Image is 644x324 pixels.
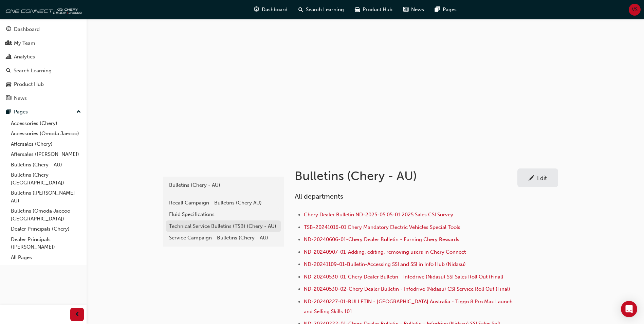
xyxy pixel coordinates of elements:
[169,234,278,242] div: Service Campaign - Bulletins (Chery - AU)
[14,39,35,47] div: My Team
[76,108,81,116] span: up-icon
[14,67,52,75] div: Search Learning
[8,234,84,252] a: Dealer Principals ([PERSON_NAME])
[435,5,440,14] span: pages-icon
[75,310,80,319] span: prev-icon
[403,5,408,14] span: news-icon
[537,175,547,181] div: Edit
[6,26,11,33] span: guage-icon
[8,170,84,188] a: Bulletins (Chery - [GEOGRAPHIC_DATA])
[6,54,11,60] span: chart-icon
[3,65,84,77] a: Search Learning
[306,6,344,14] span: Search Learning
[304,261,466,267] a: ND-20241109-01-Bulletin-Accessing SSI and SSI in Info Hub (Nidasu)
[6,40,11,47] span: people-icon
[166,179,281,191] a: Bulletins (Chery - AU)
[169,181,278,189] div: Bulletins (Chery - AU)
[8,118,84,129] a: Accessories (Chery)
[166,209,281,220] a: Fluid Specifications
[3,37,84,50] a: My Team
[298,5,303,14] span: search-icon
[629,4,641,16] button: VS
[8,206,84,224] a: Bulletins (Omoda Jaecoo - [GEOGRAPHIC_DATA])
[349,3,398,17] a: car-iconProduct Hub
[355,5,360,14] span: car-icon
[443,6,457,14] span: Pages
[3,106,84,118] button: Pages
[6,82,11,88] span: car-icon
[8,128,84,139] a: Accessories (Omoda Jaecoo)
[3,23,84,36] a: Dashboard
[304,212,453,218] a: Chery Dealer Bulletin ND-2025-05.05-01 2025 Sales CSI Survey
[14,94,27,102] div: News
[632,6,638,14] span: VS
[8,224,84,234] a: Dealer Principals (Chery)
[304,249,466,255] a: ND-20240907-01-Adding, editing, removing users in Chery Connect
[517,168,558,187] a: Edit
[304,299,514,314] a: ND-20240227-01-BULLETIN - [GEOGRAPHIC_DATA] Australia - Tiggo 8 Pro Max Launch and Selling Skills...
[295,168,517,183] h1: Bulletins (Chery - AU)
[8,188,84,206] a: Bulletins ([PERSON_NAME] - AU)
[169,211,278,218] div: Fluid Specifications
[254,5,259,14] span: guage-icon
[8,139,84,149] a: Aftersales (Chery)
[429,3,462,17] a: pages-iconPages
[3,22,84,106] button: DashboardMy TeamAnalyticsSearch LearningProduct HubNews
[3,3,81,16] img: oneconnect
[14,25,40,33] div: Dashboard
[166,232,281,244] a: Service Campaign - Bulletins (Chery - AU)
[3,51,84,63] a: Analytics
[8,252,84,263] a: All Pages
[6,95,11,102] span: news-icon
[3,78,84,91] a: Product Hub
[304,236,459,242] a: ND-20240606-01-Chery Dealer Bulletin - Earning Chery Rewards
[304,286,510,292] a: ND-20240530-02-Chery Dealer Bulletin - Infodrive (Nidasu) CSI Service Roll Out (Final)
[8,160,84,170] a: Bulletins (Chery - AU)
[262,6,288,14] span: Dashboard
[14,80,44,88] div: Product Hub
[166,220,281,232] a: Technical Service Bulletins (TSB) (Chery - AU)
[398,3,429,17] a: news-iconNews
[363,6,392,14] span: Product Hub
[304,274,503,280] a: ND-20240530-01-Chery Dealer Bulletin - Infodrive (Nidasu) SSI Sales Roll Out (Final)
[8,149,84,160] a: Aftersales ([PERSON_NAME])
[621,301,637,317] div: Open Intercom Messenger
[6,109,11,115] span: pages-icon
[3,92,84,105] a: News
[6,68,11,74] span: search-icon
[304,224,460,230] a: TSB-20241016-01 Chery Mandatory Electric Vehicles Special Tools
[529,175,534,182] span: pencil-icon
[166,197,281,209] a: Recall Campaign - Bulletins (Chery AU)
[411,6,424,14] span: News
[169,222,278,230] div: Technical Service Bulletins (TSB) (Chery - AU)
[14,53,35,61] div: Analytics
[14,108,28,116] div: Pages
[249,3,293,17] a: guage-iconDashboard
[169,199,278,207] div: Recall Campaign - Bulletins (Chery AU)
[295,193,343,200] span: All departments
[293,3,349,17] a: search-iconSearch Learning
